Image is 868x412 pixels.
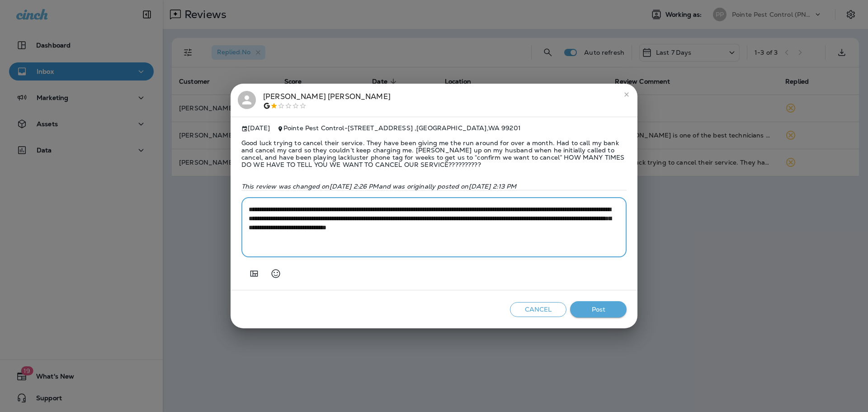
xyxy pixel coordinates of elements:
span: [DATE] [241,124,270,132]
span: and was originally posted on [DATE] 2:13 PM [379,182,517,190]
span: Pointe Pest Control - [STREET_ADDRESS] , [GEOGRAPHIC_DATA] , WA 99201 [283,124,521,132]
button: Select an emoji [267,265,285,283]
button: Add in a premade template [245,265,263,283]
button: close [619,87,634,102]
div: [PERSON_NAME] [PERSON_NAME] [263,91,391,110]
button: Post [570,301,627,318]
span: Good luck trying to cancel their service. They have been giving me the run around for over a mont... [241,132,627,175]
p: This review was changed on [DATE] 2:26 PM [241,183,627,190]
button: Cancel [510,302,566,317]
